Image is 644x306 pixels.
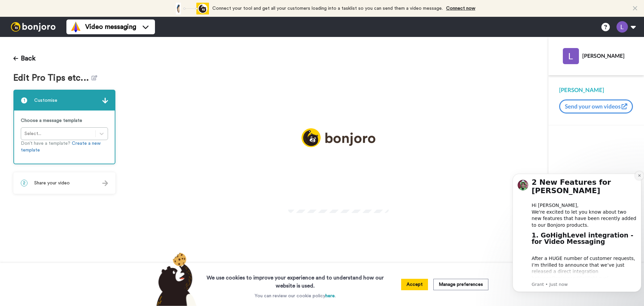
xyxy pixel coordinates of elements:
[150,252,200,306] img: bear-with-cookie.png
[34,97,57,104] span: Customise
[293,196,305,204] span: 0:03
[255,293,336,299] p: You can review our cookie policy .
[401,279,428,290] button: Accept
[325,294,335,298] a: here
[102,180,108,186] img: arrow.svg
[563,48,579,64] img: Profile Image
[85,22,136,32] span: Video messaging
[172,3,209,14] div: animation
[310,196,321,204] span: 0:55
[34,180,70,186] span: Share your video
[70,21,81,32] img: vm-color.svg
[21,141,101,152] a: Create a new template
[433,279,488,290] button: Manage preferences
[582,52,633,59] div: [PERSON_NAME]
[21,97,28,104] span: 1
[446,6,475,11] a: Connect now
[21,117,108,124] p: Choose a message template
[13,172,115,194] div: 2Share your video
[13,50,36,67] button: Back
[212,6,443,11] span: Connect your tool and get all your customers loading into a tasklist so you can send them a video...
[13,73,92,83] span: Edit Pro Tips etc...
[8,22,58,32] img: bj-logo-header-white.svg
[559,99,633,114] button: Send your own videos
[21,180,28,186] span: 2
[102,98,108,103] img: arrow.svg
[200,270,390,290] h3: We use cookies to improve your experience and to understand how our website is used.
[306,196,308,204] span: /
[21,140,108,154] p: Don’t have a template?
[559,86,633,94] div: [PERSON_NAME]
[302,128,375,147] img: logo_full.png
[376,197,383,204] img: Full screen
